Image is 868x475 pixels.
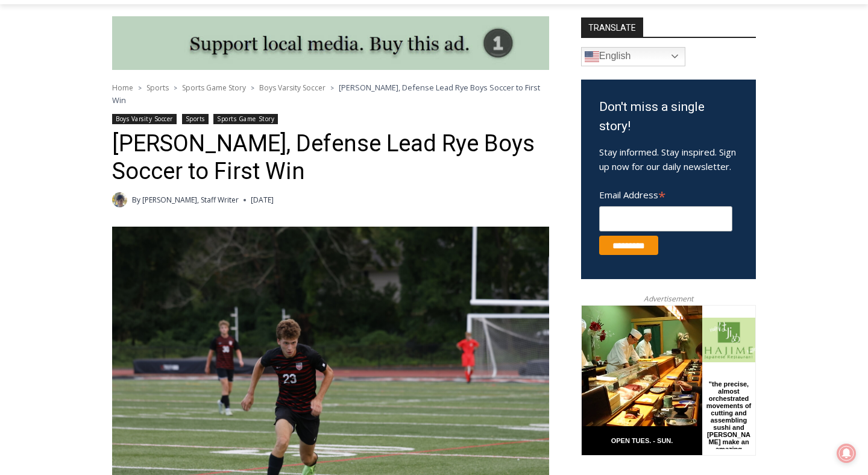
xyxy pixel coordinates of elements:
span: Advertisement [632,293,705,304]
span: > [330,84,334,92]
div: "the precise, almost orchestrated movements of cutting and assembling sushi and [PERSON_NAME] mak... [124,75,171,144]
time: [DATE] [251,194,274,206]
a: Sports Game Story [182,83,246,93]
span: By [132,194,140,206]
span: > [138,84,142,92]
a: Sports [182,114,209,124]
a: [PERSON_NAME], Staff Writer [142,195,239,205]
a: Home [112,83,133,93]
img: (PHOTO: MyRye.com 2024 Head Intern, Editor and now Staff Writer Charlie Morris. Contributed.)Char... [112,192,127,207]
a: Sports Game Story [213,114,278,124]
a: Open Tues. - Sun. [PHONE_NUMBER] [1,121,121,150]
a: Intern @ [DOMAIN_NAME] [290,117,584,150]
span: Open Tues. - Sun. [PHONE_NUMBER] [4,124,118,170]
span: > [174,84,177,92]
a: Sports [146,83,169,93]
img: support local media, buy this ad [112,16,549,71]
div: "[PERSON_NAME] and I covered the [DATE] Parade, which was a really eye opening experience as I ha... [304,1,570,117]
h1: [PERSON_NAME], Defense Lead Rye Boys Soccer to First Win [112,130,549,185]
a: Boys Varsity Soccer [112,114,177,124]
img: en [585,49,599,64]
p: Stay informed. Stay inspired. Sign up now for our daily newsletter. [599,145,738,174]
a: Boys Varsity Soccer [259,83,325,93]
h3: Don't miss a single story! [599,98,738,136]
a: English [581,47,685,66]
a: Author image [112,192,127,207]
span: [PERSON_NAME], Defense Lead Rye Boys Soccer to First Win [112,82,540,105]
strong: TRANSLATE [581,17,643,37]
label: Email Address [599,183,732,204]
span: > [251,84,254,92]
span: Intern @ [DOMAIN_NAME] [315,120,559,147]
nav: Breadcrumbs [112,81,549,106]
